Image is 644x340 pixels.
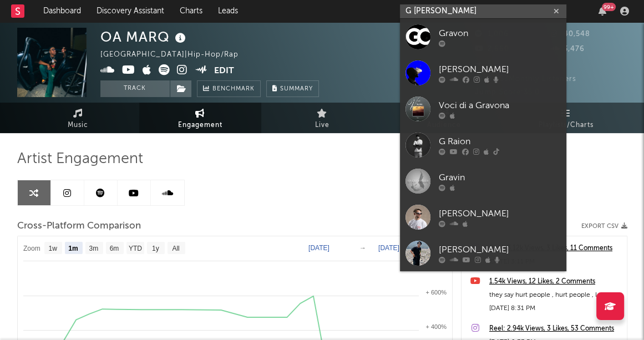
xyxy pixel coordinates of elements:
[400,235,566,271] a: [PERSON_NAME]
[599,7,606,16] button: 99+
[68,119,88,132] span: Music
[551,45,585,53] span: 3,476
[214,64,234,78] button: Edit
[400,4,566,18] input: Search for artists
[439,243,561,256] div: [PERSON_NAME]
[602,3,616,11] div: 99 +
[475,75,576,83] span: 9,853 Monthly Listeners
[400,163,566,199] a: Gravin
[400,55,566,91] a: [PERSON_NAME]
[400,199,566,235] a: [PERSON_NAME]
[439,99,561,112] div: Voci di a Gravona
[48,245,57,252] text: 1w
[439,171,561,184] div: Gravin
[581,223,627,230] button: Export CSV
[383,103,505,133] a: Audience
[489,322,621,336] a: Reel: 2.94k Views, 3 Likes, 53 Comments
[152,245,159,252] text: 1y
[139,103,261,133] a: Engagement
[17,220,141,233] span: Cross-Platform Comparison
[359,244,366,252] text: →
[23,245,40,252] text: Zoom
[439,63,561,76] div: [PERSON_NAME]
[400,91,566,127] a: Voci di a Gravona
[266,80,319,97] button: Summary
[109,245,119,252] text: 6m
[89,245,98,252] text: 3m
[212,83,255,96] span: Benchmark
[17,153,143,166] span: Artist Engagement
[400,127,566,163] a: G Raion
[439,27,561,40] div: Gravon
[489,288,621,302] div: they say hurt people , hurt people , I rather be alone instead ..
[308,244,329,252] text: [DATE]
[172,245,179,252] text: All
[128,245,141,252] text: YTD
[551,31,590,38] span: 40,548
[17,103,139,133] a: Music
[425,323,447,330] text: + 400%
[400,19,566,55] a: Gravon
[439,207,561,220] div: [PERSON_NAME]
[378,244,399,252] text: [DATE]
[100,28,189,46] div: OA MARQ
[261,103,383,133] a: Live
[178,119,222,132] span: Engagement
[100,80,170,97] button: Track
[489,275,621,288] a: 1.54k Views, 12 Likes, 2 Comments
[425,289,447,296] text: + 600%
[489,255,621,268] div: [DATE] 3:11 PM
[68,245,78,252] text: 1m
[489,302,621,315] div: [DATE] 8:31 PM
[439,135,561,148] div: G Raion
[197,80,261,97] a: Benchmark
[489,242,621,255] a: Reel: 3.12k Views, 3 Likes, 11 Comments
[100,48,251,62] div: [GEOGRAPHIC_DATA] | Hip-Hop/Rap
[280,86,313,92] span: Summary
[315,119,329,132] span: Live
